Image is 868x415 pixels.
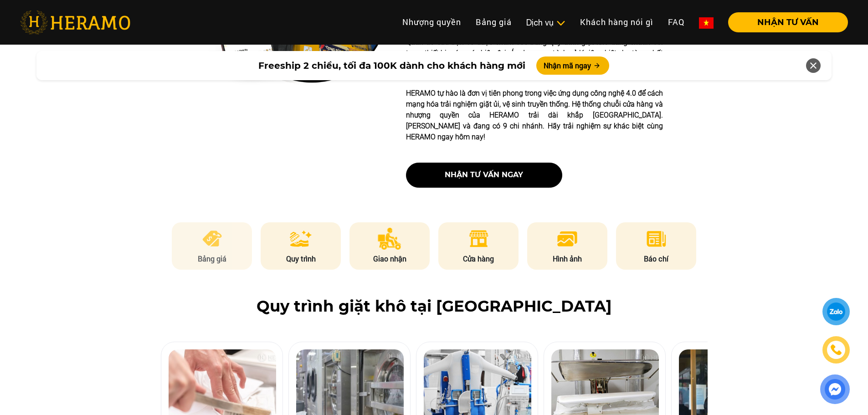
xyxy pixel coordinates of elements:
[468,12,519,32] a: Bảng giá
[406,88,663,143] p: HERAMO tự hào là đơn vị tiên phong trong việc ứng dụng công nghệ 4.0 để cách mạng hóa trải nghiệm...
[616,253,696,264] p: Báo chí
[831,345,841,355] img: phone-icon
[201,228,223,250] img: pricing.png
[261,253,341,264] p: Quy trình
[20,297,848,316] h2: Quy trình giặt khô tại [GEOGRAPHIC_DATA]
[699,17,714,29] img: vn-flag.png
[258,59,525,72] span: Freeship 2 chiều, tối đa 100K dành cho khách hàng mới
[395,12,468,32] a: Nhượng quyền
[378,228,401,250] img: delivery.png
[573,12,661,32] a: Khách hàng nói gì
[728,12,848,32] button: NHẬN TƯ VẤN
[645,228,668,250] img: news.png
[823,337,848,362] a: phone-icon
[526,16,565,29] div: Dịch vụ
[556,19,565,28] img: subToggleIcon
[438,253,519,264] p: Cửa hàng
[721,18,848,26] a: NHẬN TƯ VẤN
[556,228,578,250] img: image.png
[661,12,692,32] a: FAQ
[406,163,562,188] button: nhận tư vấn ngay
[172,253,252,264] p: Bảng giá
[467,228,490,250] img: store.png
[349,253,430,264] p: Giao nhận
[20,10,130,34] img: heramo-logo.png
[536,56,609,75] button: Nhận mã ngay
[290,228,312,250] img: process.png
[527,253,607,264] p: Hình ảnh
